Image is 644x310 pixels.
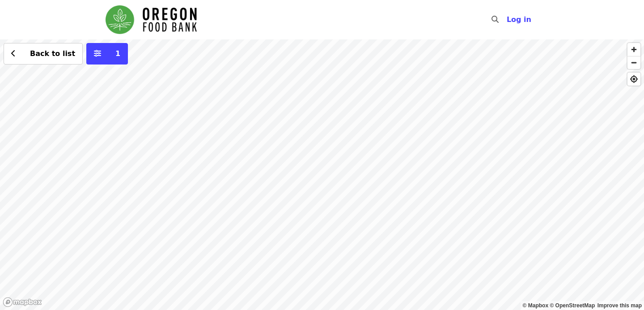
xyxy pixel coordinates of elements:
button: Zoom Out [627,56,640,69]
a: Mapbox logo [3,297,42,307]
button: Find My Location [627,73,640,86]
input: Search [504,9,511,30]
i: search icon [491,15,499,24]
span: 1 [115,49,120,58]
button: Log in [500,11,538,29]
a: OpenStreetMap [550,302,595,309]
a: Mapbox [523,302,549,309]
i: sliders-h icon [94,49,101,58]
i: chevron-left icon [11,49,16,58]
span: Back to list [30,49,75,58]
button: More filters (1 selected) [86,43,128,65]
button: Back to list [4,43,83,65]
img: Oregon Food Bank - Home [106,5,197,34]
button: Zoom In [627,43,640,56]
span: Log in [507,15,531,24]
a: Map feedback [597,302,642,309]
